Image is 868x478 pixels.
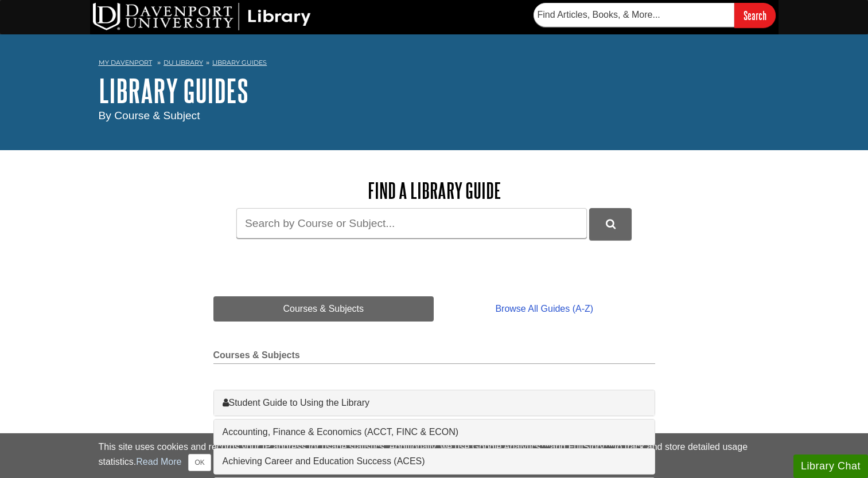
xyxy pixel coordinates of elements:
[99,440,770,471] div: This site uses cookies and records your IP address for usage statistics. Additionally, we use Goo...
[99,55,770,73] nav: breadcrumb
[99,58,152,68] a: My Davenport
[136,457,181,467] a: Read More
[93,3,311,30] img: DU Library
[164,58,203,66] a: DU Library
[534,3,776,28] form: Searches DU Library's articles, books, and more
[606,219,616,229] i: Search Library Guides
[793,455,868,478] button: Library Chat
[99,73,770,108] h1: Library Guides
[223,455,646,468] a: Achieving Career and Education Success (ACES)
[213,296,434,322] a: Courses & Subjects
[434,296,655,322] a: Browse All Guides (A-Z)
[188,454,211,471] button: Close
[223,396,646,410] a: Student Guide to Using the Library
[99,108,770,124] div: By Course & Subject
[213,350,655,364] h2: Courses & Subjects
[223,425,646,439] a: Accounting, Finance & Economics (ACCT, FINC & ECON)
[213,179,655,202] h2: Find a Library Guide
[236,208,587,238] input: Search by Course or Subject...
[212,58,267,66] a: Library Guides
[534,3,734,27] input: Find Articles, Books, & More...
[734,3,776,28] input: Search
